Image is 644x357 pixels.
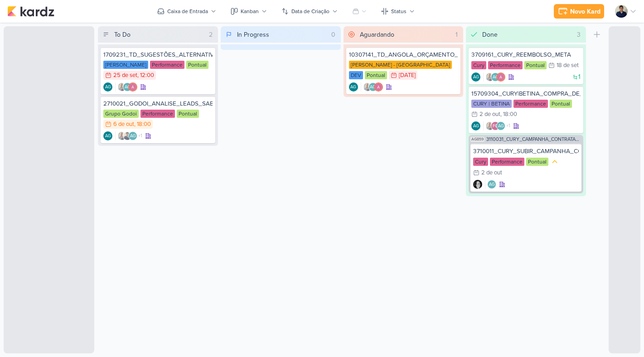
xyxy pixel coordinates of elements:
div: 25 de set [113,72,137,78]
div: Novo Kard [570,7,600,16]
div: 1709231_TD_SUGESTÕES_ALTERNATIVAS_AO_RD [103,51,213,59]
div: Criador(a): Aline Gimenez Graciano [103,131,112,140]
div: Colaboradores: Iara Santos, Aline Gimenez Graciano, Alessandra Gomes [361,82,383,92]
div: Aline Gimenez Graciano [103,82,112,92]
div: Performance [490,158,524,166]
div: Pontual [365,71,387,79]
div: Aline Gimenez Graciano [487,180,496,189]
div: 2710021_GODOI_ANALISE_LEADS_SABIN [103,100,213,108]
div: Criador(a): Aline Gimenez Graciano [471,72,480,82]
div: 2 de out [479,111,500,117]
div: Prioridade Média [550,157,559,166]
img: Iara Santos [117,131,126,140]
p: AG [493,75,499,80]
div: Pontual [526,158,548,166]
img: Iara Santos [117,82,126,92]
div: Colaboradores: Iara Santos, Aline Gimenez Graciano, Alessandra Gomes [115,82,137,92]
div: Performance [140,110,175,118]
div: 3710011_CURY_SUBIR_CAMPANHA_CORRETORES_RJ [473,147,579,155]
div: Aline Gimenez Graciano [471,72,480,82]
span: +1 [137,132,142,140]
div: 2 de out [481,170,502,176]
div: [PERSON_NAME] [103,61,148,69]
div: Aline Gimenez Graciano [368,82,378,92]
span: 1 [578,74,581,80]
div: Colaboradores: Iara Santos, Fabio Oliveira, Aline Gimenez Graciano, Alessandra Gomes [483,121,510,130]
div: Performance [513,100,548,108]
div: Aline Gimenez Graciano [496,121,505,130]
div: Pontual [177,110,199,118]
div: Aline Gimenez Graciano [128,131,137,140]
div: Criador(a): Aline Gimenez Graciano [349,82,358,92]
div: Performance [150,61,184,69]
span: 3110031_CURY_CAMPANHA_CONTRATAÇÃO_RJ_KARDZ_MAE [486,137,581,142]
img: Alessandra Gomes [128,82,137,92]
div: Aline Gimenez Graciano [471,121,480,130]
img: Iara Santos [485,72,494,82]
div: 18 de set [557,63,579,68]
div: Aline Gimenez Graciano [491,72,500,82]
p: AG [130,134,136,139]
div: CURY | BETINA [471,100,512,108]
div: 15709304_CURY|BETINA_COMPRA_DE_PLUGIN_FORMULÁRIO [471,90,581,98]
img: kardz.app [7,6,54,17]
img: Alessandra Gomes [374,82,383,92]
div: Cury [473,158,488,166]
p: AG [370,85,376,90]
div: Pontual [186,61,208,69]
p: AG [473,124,479,129]
div: Criador(a): Renata Brandão [473,180,482,189]
div: Criador(a): Aline Gimenez Graciano [471,121,480,130]
div: Aline Gimenez Graciano [103,131,112,140]
div: [PERSON_NAME] - [GEOGRAPHIC_DATA] [349,61,452,69]
div: 1 [452,30,461,39]
img: Alessandra Gomes [496,72,505,82]
div: Aline Gimenez Graciano [123,82,132,92]
div: Pontual [524,61,547,69]
div: 10307141_TD_ANGOLA_ORÇAMENTO_DEV_SITE_ANGOLA [349,51,458,59]
span: AG859 [470,137,484,142]
div: Pontual [550,100,572,108]
div: Colaboradores: Aline Gimenez Graciano [485,180,496,189]
p: AG [105,85,111,90]
button: Novo Kard [554,4,604,19]
div: DEV [349,71,363,79]
div: , 18:00 [134,121,151,127]
div: 0 [328,30,339,39]
div: Cury [471,61,486,69]
div: 2 [205,30,216,39]
p: AG [105,134,111,139]
img: Levy Pessoa [123,131,132,140]
div: , 12:00 [137,72,154,78]
img: Iara Santos [363,82,372,92]
span: +1 [505,122,510,130]
div: Aline Gimenez Graciano [349,82,358,92]
img: Iara Santos [485,121,494,130]
div: Colaboradores: Iara Santos, Levy Pessoa, Aline Gimenez Graciano, Alessandra Gomes [115,131,142,140]
div: Criador(a): Aline Gimenez Graciano [103,82,112,92]
div: , 18:00 [500,111,517,117]
div: [DATE] [399,72,416,78]
div: Grupo Godoi [103,110,139,118]
p: AG [498,124,504,129]
div: 3 [573,30,584,39]
div: Fabio Oliveira [491,121,500,130]
p: AG [489,183,495,187]
p: AG [125,85,131,90]
img: Renata Brandão [473,180,482,189]
div: Colaboradores: Iara Santos, Aline Gimenez Graciano, Alessandra Gomes [483,72,505,82]
div: Performance [488,61,523,69]
p: AG [350,85,356,90]
p: FO [493,124,498,129]
p: AG [473,75,479,80]
div: 3709161_CURY_REEMBOLSO_META [471,51,581,59]
img: Levy Pessoa [615,5,628,18]
div: 6 de out [113,121,134,127]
